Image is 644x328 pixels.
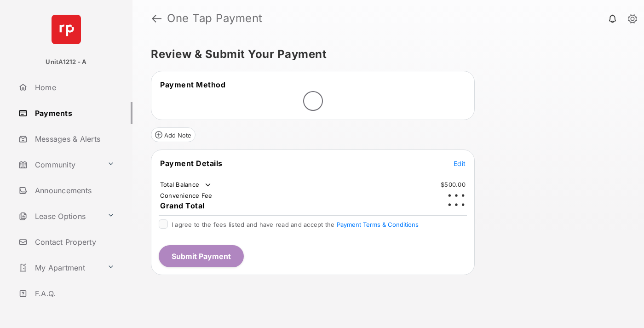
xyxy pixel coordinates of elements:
[167,13,263,24] strong: One Tap Payment
[15,257,103,279] a: My Apartment
[172,221,419,228] span: I agree to the fees listed and have read and accept the
[151,49,618,60] h5: Review & Submit Your Payment
[337,221,419,228] button: I agree to the fees listed and have read and accept the
[15,179,132,201] a: Announcements
[160,201,205,210] span: Grand Total
[15,76,132,98] a: Home
[52,15,81,44] img: svg+xml;base64,PHN2ZyB4bWxucz0iaHR0cDovL3d3dy53My5vcmcvMjAwMC9zdmciIHdpZHRoPSI2NCIgaGVpZ2h0PSI2NC...
[160,159,223,168] span: Payment Details
[440,180,466,189] td: $500.00
[151,127,195,142] button: Add Note
[15,128,132,150] a: Messages & Alerts
[160,180,213,190] td: Total Balance
[160,191,213,200] td: Convenience Fee
[15,154,103,176] a: Community
[46,58,86,67] p: UnitA1212 - A
[15,102,132,124] a: Payments
[15,231,132,253] a: Contact Property
[159,245,244,267] button: Submit Payment
[15,205,103,227] a: Lease Options
[454,160,466,167] span: Edit
[15,282,132,305] a: F.A.Q.
[454,159,466,168] button: Edit
[160,80,225,89] span: Payment Method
